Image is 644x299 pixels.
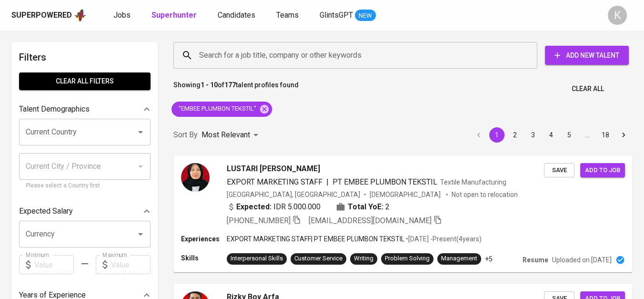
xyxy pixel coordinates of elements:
a: Superpoweredapp logo [11,8,87,22]
button: Go to page 2 [507,127,523,143]
button: Add New Talent [545,46,629,65]
div: Expected Salary [19,202,151,221]
span: Clear All [572,83,604,95]
div: Interpersonal Skills [231,254,283,263]
p: • [DATE] - Present ( 4 years ) [404,234,482,244]
button: Open [134,125,147,139]
b: 1 - 10 [201,81,218,89]
p: Sort By [173,129,198,141]
p: Please select a Country first [26,181,144,191]
p: Not open to relocation [452,190,518,199]
span: EXPORT MARKETING STAFF [227,177,322,186]
div: Writing [354,254,373,263]
span: [EMAIL_ADDRESS][DOMAIN_NAME] [309,216,432,225]
span: Add to job [585,165,620,176]
a: LUSTARI [PERSON_NAME]EXPORT MARKETING STAFF|PT EMBEE PLUMBON TEKSTILTextile Manufacturing[GEOGRAP... [173,155,633,272]
span: Candidates [218,10,255,20]
button: Save [544,163,574,178]
div: "EMBEE PLUMBON TEKSTIL" [171,102,272,117]
a: Candidates [218,10,257,21]
span: | [326,176,329,188]
button: Add to job [580,163,625,178]
h6: Filters [19,50,151,65]
div: Superpowered [11,10,72,21]
button: Go to page 18 [598,127,613,143]
p: +5 [485,254,493,264]
span: GlintsGPT [320,10,353,20]
p: Expected Salary [19,206,73,217]
div: Problem Solving [385,254,430,263]
p: Skills [181,253,227,263]
div: Talent Demographics [19,100,151,119]
span: [DEMOGRAPHIC_DATA] [370,190,442,199]
span: "EMBEE PLUMBON TEKSTIL" [171,104,262,113]
a: Superhunter [151,10,199,21]
span: Jobs [113,10,131,20]
p: Resume [523,255,548,265]
div: K [608,6,627,25]
button: Open [134,227,147,241]
img: app logo [74,8,87,22]
div: Most Relevant [201,126,262,144]
div: Management [441,254,477,263]
button: Go to page 5 [562,127,577,143]
p: Uploaded on [DATE] [552,255,612,265]
span: Save [549,165,570,176]
div: … [580,130,595,140]
a: Jobs [113,10,132,21]
a: GlintsGPT NEW [320,10,376,21]
a: Teams [276,10,301,21]
span: LUSTARI [PERSON_NAME] [227,163,320,175]
span: [PHONE_NUMBER] [227,216,291,225]
span: Clear All filters [27,75,143,87]
span: Add New Talent [553,50,621,62]
b: Expected: [236,201,272,213]
span: 2 [385,201,390,213]
span: Textile Manufacturing [440,178,506,186]
button: Go to next page [616,127,631,143]
span: PT EMBEE PLUMBON TEKSTIL [332,177,437,186]
div: Customer Service [294,254,342,263]
p: Most Relevant [201,129,250,141]
div: [GEOGRAPHIC_DATA], [GEOGRAPHIC_DATA] [227,190,360,199]
b: Total YoE: [348,201,383,213]
input: Value [34,255,74,274]
button: Go to page 3 [525,127,541,143]
p: EXPORT MARKETING STAFF | PT EMBEE PLUMBON TEKSTIL [227,234,404,244]
div: IDR 5.000.000 [227,201,321,213]
p: Talent Demographics [19,103,90,115]
b: Superhunter [151,10,197,20]
p: Showing of talent profiles found [173,80,299,98]
input: Value [111,255,151,274]
img: 49f87732a5faf6d380e0c18c17161616.jpeg [181,163,210,192]
span: NEW [355,11,376,21]
button: Go to page 4 [543,127,559,143]
b: 177 [224,81,236,89]
button: page 1 [489,127,504,143]
span: Teams [276,10,299,20]
nav: pagination navigation [470,127,633,143]
button: Clear All filters [19,72,151,90]
button: Clear All [568,80,608,98]
p: Experiences [181,234,227,244]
